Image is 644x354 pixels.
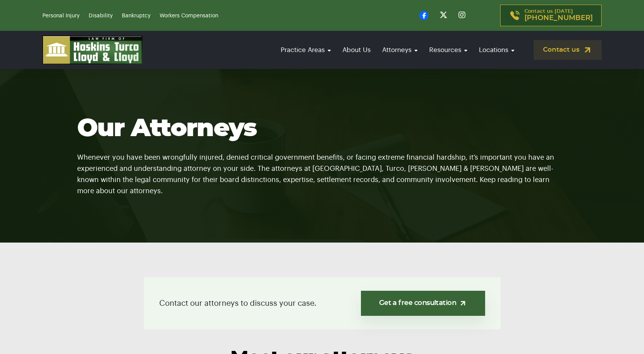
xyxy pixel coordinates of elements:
[524,9,593,22] p: Contact us [DATE]
[277,39,335,61] a: Practice Areas
[339,39,374,61] a: About Us
[475,39,518,61] a: Locations
[122,13,150,19] a: Bankruptcy
[77,115,567,142] h1: Our Attorneys
[42,35,143,64] img: logo
[361,291,485,316] a: Get a free consultation
[144,277,501,329] div: Contact our attorneys to discuss your case.
[500,5,602,26] a: Contact us [DATE][PHONE_NUMBER]
[425,39,471,61] a: Resources
[77,142,567,197] p: Whenever you have been wrongfully injured, denied critical government benefits, or facing extreme...
[459,299,467,307] img: arrow-up-right-light.svg
[42,13,79,19] a: Personal Injury
[89,13,113,19] a: Disability
[160,13,218,19] a: Workers Compensation
[378,39,421,61] a: Attorneys
[524,14,593,22] span: [PHONE_NUMBER]
[534,40,602,60] a: Contact us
